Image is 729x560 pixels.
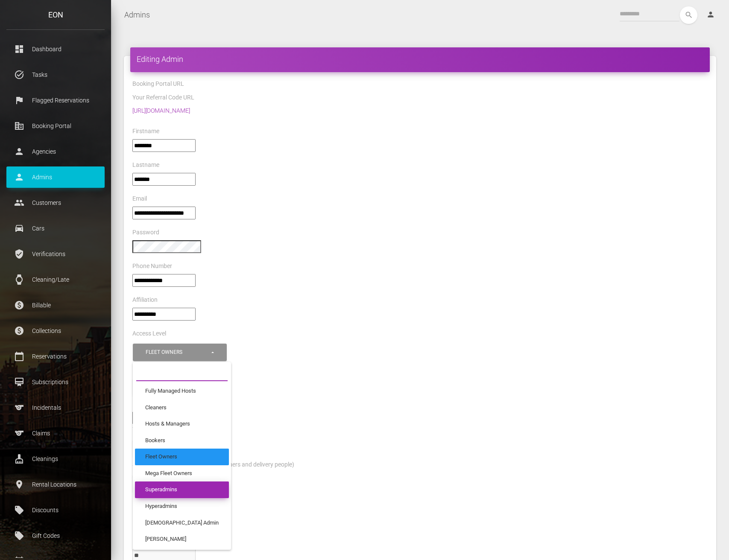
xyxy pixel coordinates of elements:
[13,324,98,337] p: Collections
[132,426,160,434] label: Time Zone
[13,94,98,107] p: Flagged Reservations
[13,427,98,440] p: Claims
[145,420,190,428] span: Hosts & Managers
[124,4,150,26] a: Admins
[145,453,177,461] span: Fleet Owners
[132,93,194,102] label: Your Referral Code URL
[6,525,105,546] a: local_offer Gift Codes
[6,423,105,444] a: sports Claims
[13,529,98,542] p: Gift Codes
[13,299,98,312] p: Billable
[13,68,98,81] p: Tasks
[6,397,105,418] a: sports Incidentals
[6,320,105,341] a: paid Collections
[132,537,163,545] label: Eon Credits
[6,499,105,521] a: local_offer Discounts
[6,192,105,213] a: people Customers
[137,54,703,64] h4: Editing Admin
[706,10,715,19] i: person
[145,486,177,494] span: Superadmins
[13,273,98,286] p: Cleaning/Late
[132,262,172,271] label: Phone Number
[6,243,105,265] a: verified_user Verifications
[13,478,98,491] p: Rental Locations
[6,448,105,470] a: cleaning_services Cleanings
[132,127,159,136] label: Firstname
[13,401,98,414] p: Incidentals
[145,519,219,527] span: [DEMOGRAPHIC_DATA] Admin
[6,64,105,85] a: task_alt Tasks
[13,452,98,465] p: Cleanings
[132,296,158,304] label: Affiliation
[700,6,723,23] a: person
[13,171,98,184] p: Admins
[13,504,98,516] p: Discounts
[13,43,98,55] p: Dashboard
[6,38,105,60] a: dashboard Dashboard
[133,344,227,361] button: Fleet Owners
[13,222,98,235] p: Cars
[6,115,105,137] a: corporate_fare Booking Portal
[13,196,98,209] p: Customers
[680,6,697,24] button: search
[132,461,294,469] label: SMS Settings (Does not apply to cleaners and delivery people)
[132,365,172,373] label: Booking Portal
[6,166,105,188] a: person Admins
[6,141,105,162] a: person Agencies
[6,90,105,111] a: flag Flagged Reservations
[6,218,105,239] a: drive_eta Cars
[6,346,105,367] a: calendar_today Reservations
[132,330,166,338] label: Access Level
[13,120,98,132] p: Booking Portal
[132,195,147,203] label: Email
[13,145,98,158] p: Agencies
[132,107,190,114] a: [URL][DOMAIN_NAME]
[132,228,159,237] label: Password
[145,535,186,543] span: [PERSON_NAME]
[136,366,228,381] input: Search
[13,376,98,388] p: Subscriptions
[6,295,105,316] a: paid Billable
[145,437,165,445] span: Bookers
[145,404,167,412] span: Cleaners
[132,80,184,88] label: Booking Portal URL
[132,517,188,524] a: Link Google Calendar
[145,470,192,478] span: Mega Fleet Owners
[6,474,105,495] a: place Rental Locations
[6,269,105,290] a: watch Cleaning/Late
[132,400,168,408] label: Referral Code
[13,350,98,363] p: Reservations
[146,349,210,356] div: Fleet Owners
[13,248,98,260] p: Verifications
[145,387,196,395] span: Fully Managed Hosts
[132,161,159,169] label: Lastname
[6,371,105,393] a: card_membership Subscriptions
[145,502,177,510] span: Hyperadmins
